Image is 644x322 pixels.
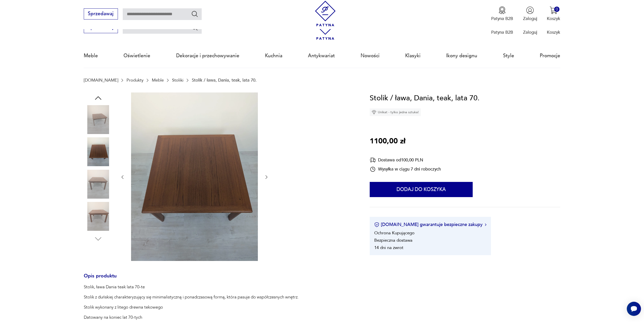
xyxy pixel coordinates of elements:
[372,110,376,115] img: Ikona diamentu
[308,44,335,67] a: Antykwariat
[370,182,473,197] button: Dodaj do koszyka
[523,6,537,22] button: Zaloguj
[84,78,118,83] a: [DOMAIN_NAME]
[370,108,421,116] div: Unikat - tylko jedna sztuka!
[374,230,414,236] li: Ochrona Kupującego
[265,44,282,67] a: Kuchnia
[370,92,480,104] h1: Stolik / ława, Dania, teak, lata 70.
[523,16,537,22] p: Zaloguj
[374,222,379,227] img: Ikona certyfikatu
[540,44,560,67] a: Promocje
[84,202,113,231] img: Zdjęcie produktu Stolik / ława, Dania, teak, lata 70.
[191,10,198,17] button: Szukaj
[374,221,486,228] button: [DOMAIN_NAME] gwarantuje bezpieczne zakupy
[526,6,534,14] img: Ikonka użytkownika
[523,29,537,35] p: Zaloguj
[491,29,513,35] p: Patyna B2B
[491,6,513,22] a: Ikona medaluPatyna B2B
[176,44,239,67] a: Dekoracje i przechowywanie
[123,44,150,67] a: Oświetlenie
[84,26,118,30] a: Sprzedawaj
[485,223,486,226] img: Ikona strzałki w prawo
[370,157,376,163] img: Ikona dostawy
[84,8,118,20] button: Sprzedawaj
[84,12,118,16] a: Sprzedawaj
[374,245,403,251] li: 14 dni na zwrot
[172,78,183,83] a: Stoliki
[84,274,355,284] h3: Opis produktu
[84,304,299,310] p: Stolik wykonany z litego drewna tekowego
[84,314,299,320] p: Datowany na koniec lat 70-tych
[84,170,113,199] img: Zdjęcie produktu Stolik / ława, Dania, teak, lata 70.
[84,294,299,300] p: Stolik z duńskiej charakteryzujący się minimalistyczną i ponadczasową formą, która pasuje do wspó...
[84,44,98,67] a: Meble
[547,29,560,35] p: Koszyk
[547,6,560,22] button: 0Koszyk
[370,157,441,163] div: Dostawa od 100,00 PLN
[446,44,477,67] a: Ikony designu
[84,105,113,134] img: Zdjęcie produktu Stolik / ława, Dania, teak, lata 70.
[191,24,198,31] button: Szukaj
[491,16,513,22] p: Patyna B2B
[547,16,560,22] p: Koszyk
[503,44,514,67] a: Style
[152,78,164,83] a: Meble
[127,78,143,83] a: Produkty
[84,137,113,166] img: Zdjęcie produktu Stolik / ława, Dania, teak, lata 70.
[192,78,257,83] p: Stolik / ława, Dania, teak, lata 70.
[313,1,338,26] img: Patyna - sklep z meblami i dekoracjami vintage
[554,7,559,12] div: 0
[627,302,641,316] iframe: Smartsupp widget button
[84,284,299,290] p: Stolik, ława Dania teak lata 70-te
[370,136,405,147] p: 1100,00 zł
[405,44,421,67] a: Klasyki
[370,166,441,172] div: Wysyłka w ciągu 7 dni roboczych
[550,6,557,14] img: Ikona koszyka
[131,92,258,261] img: Zdjęcie produktu Stolik / ława, Dania, teak, lata 70.
[374,237,412,243] li: Bezpieczna dostawa
[498,6,506,14] img: Ikona medalu
[361,44,380,67] a: Nowości
[491,6,513,22] button: Patyna B2B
